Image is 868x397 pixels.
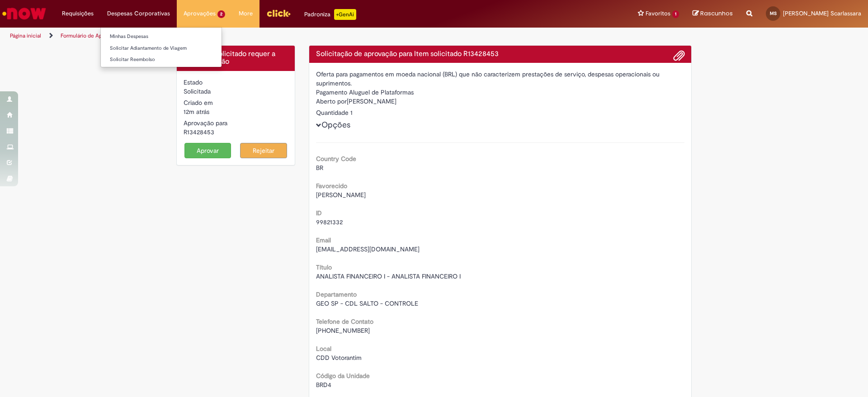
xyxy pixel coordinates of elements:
[107,9,170,18] span: Despesas Corporativas
[316,354,362,362] span: CDD Votorantim
[316,97,685,108] div: [PERSON_NAME]
[316,182,347,190] b: Favorecido
[316,299,418,307] span: GEO SP - CDL SALTO - CONTROLE
[316,50,685,58] h4: Solicitação de aprovação para Item solicitado R13428453
[316,381,331,389] span: BRD4
[100,27,222,67] ul: Despesas Corporativas
[316,263,332,271] b: Título
[184,107,288,116] div: 27/08/2025 17:46:03
[770,10,777,16] span: MS
[10,32,41,39] a: Página inicial
[217,10,225,18] span: 2
[334,9,356,20] p: +GenAi
[240,143,287,158] button: Rejeitar
[184,118,227,128] label: Aprovação para
[693,9,733,18] a: Rascunhos
[316,88,685,97] div: Pagamento Aluguel de Plataformas
[184,78,203,87] label: Estado
[62,9,94,18] span: Requisições
[646,9,670,18] span: Favoritos
[316,155,356,163] b: Country Code
[316,70,685,88] div: Oferta para pagamentos em moeda nacional (BRL) que não caracterizem prestações de serviço, despes...
[316,326,370,335] span: [PHONE_NUMBER]
[316,317,373,326] b: Telefone de Contato
[184,9,216,18] span: Aprovações
[184,128,288,137] div: R13428453
[101,55,222,65] a: Solicitar Reembolso
[316,97,347,106] label: Aberto por
[316,108,685,117] div: Quantidade 1
[316,164,323,172] span: BR
[184,98,213,107] label: Criado em
[184,87,288,96] div: Solicitada
[239,9,253,18] span: More
[316,236,331,244] b: Email
[184,108,209,116] time: 27/08/2025 17:46:03
[1,5,47,23] img: ServiceNow
[184,108,209,116] span: 12m atrás
[672,10,679,18] span: 1
[316,272,461,280] span: ANALISTA FINANCEIRO I - ANALISTA FINANCEIRO I
[184,143,231,158] button: Aprovar
[61,32,122,39] a: Formulário de Aprovação
[316,191,366,199] span: [PERSON_NAME]
[700,9,733,18] span: Rascunhos
[101,43,222,53] a: Solicitar Adiantamento de Viagem
[266,6,291,20] img: click_logo_yellow_360x200.png
[783,9,861,17] span: [PERSON_NAME] Scarlassara
[316,372,370,380] b: Código da Unidade
[304,9,356,20] div: Padroniza
[316,345,331,353] b: Local
[316,245,420,253] span: [EMAIL_ADDRESS][DOMAIN_NAME]
[184,50,288,66] h4: Este Item solicitado requer a sua aprovação
[316,218,343,226] span: 99821332
[7,28,572,44] ul: Trilhas de página
[316,290,357,298] b: Departamento
[316,209,322,217] b: ID
[101,32,222,42] a: Minhas Despesas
